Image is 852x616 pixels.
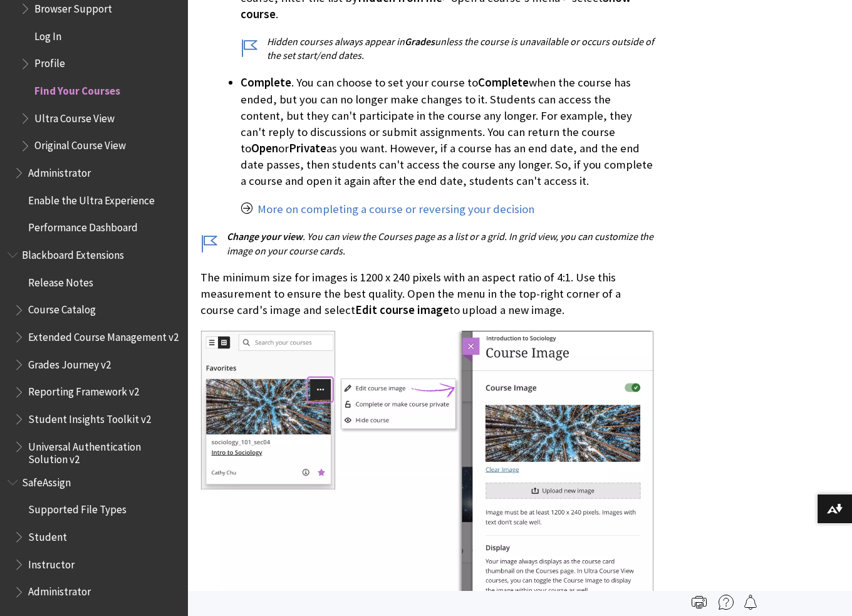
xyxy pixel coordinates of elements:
span: Ultra Course View [34,108,115,125]
span: Blackboard Extensions [22,244,124,261]
img: Print [692,595,707,610]
span: Reporting Framework v2 [28,382,139,399]
span: Find Your Courses [34,80,120,97]
span: Release Notes [28,272,93,289]
p: Hidden courses always appear in unless the course is unavailable or occurs outside of the set sta... [241,34,654,63]
span: Enable the Ultra Experience [28,190,155,207]
span: Edit course image [355,303,449,317]
span: Administrator [28,162,91,179]
span: Extended Course Management v2 [28,326,179,343]
span: Universal Authentication Solution v2 [28,436,179,466]
p: The minimum size for images is 1200 x 240 pixels with an aspect ratio of 4:1. Use this measuremen... [200,269,654,319]
span: Administrator [28,582,91,598]
span: Performance Dashboard [28,217,138,234]
span: Course Catalog [28,300,96,316]
span: Private [289,141,326,155]
a: More on completing a course or reversing your decision [257,202,534,217]
span: Log In [34,26,61,43]
span: Grades [405,35,435,48]
span: Original Course View [34,135,126,152]
span: Grades Journey v2 [28,354,111,371]
img: More help [719,595,734,610]
img: Follow this page [743,595,758,610]
nav: Book outline for Blackboard SafeAssign [8,472,180,602]
span: Profile [34,53,65,70]
span: Complete [241,75,291,90]
span: Change your view [227,230,303,243]
span: Instructor [28,554,75,571]
span: Complete [478,75,529,90]
p: . You can choose to set your course to when the course has ended, but you can no longer make chan... [241,75,654,189]
span: Student Insights Toolkit v2 [28,409,151,425]
span: Open [251,141,278,155]
span: Student [28,526,67,543]
p: . You can view the Courses page as a list or a grid. In grid view, you can customize the image on... [200,229,654,258]
nav: Book outline for Blackboard Extensions [8,244,180,466]
span: Supported File Types [28,499,127,516]
span: SafeAssign [22,472,71,489]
